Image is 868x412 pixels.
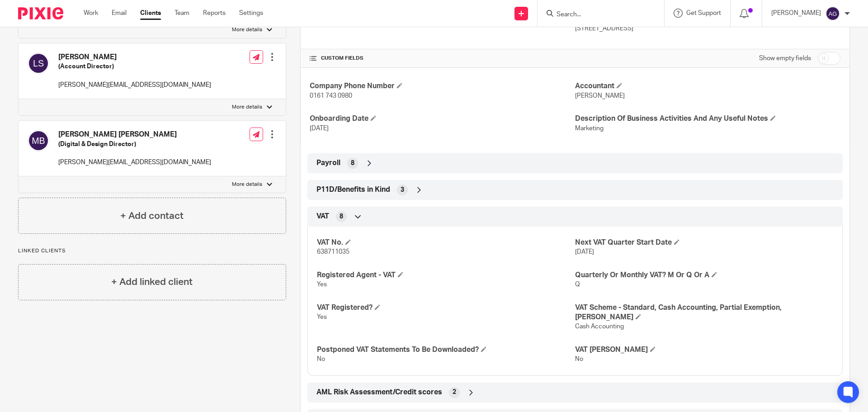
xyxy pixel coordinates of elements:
[340,212,343,221] span: 8
[18,7,63,19] img: Pixie
[759,54,811,63] label: Show empty fields
[112,9,127,18] a: Email
[310,125,329,132] span: [DATE]
[556,11,637,19] input: Search
[771,9,821,18] p: [PERSON_NAME]
[310,81,575,91] h4: Company Phone Number
[575,270,833,280] h4: Quarterly Or Monthly VAT? M Or Q Or A
[310,55,575,62] h4: CUSTOM FIELDS
[111,275,193,289] h4: + Add linked client
[28,52,49,74] img: svg%3E
[575,81,840,91] h4: Accountant
[58,52,211,62] h4: [PERSON_NAME]
[317,303,575,313] h4: VAT Registered?
[575,323,624,330] span: Cash Accounting
[317,345,575,355] h4: Postponed VAT Statements To Be Downloaded?
[316,212,329,221] span: VAT
[317,281,327,288] span: Yes
[575,114,840,123] h4: Description Of Business Activities And Any Useful Notes
[203,9,226,18] a: Reports
[453,388,456,397] span: 2
[58,62,211,71] h5: (Account Director)
[575,93,625,99] span: [PERSON_NAME]
[58,130,211,139] h4: [PERSON_NAME] [PERSON_NAME]
[826,6,840,21] img: svg%3E
[28,130,49,152] img: svg%3E
[232,26,262,33] p: More details
[316,388,442,397] span: AML Risk Assessment/Credit scores
[575,125,604,132] span: Marketing
[575,281,580,288] span: Q
[575,356,583,362] span: No
[317,356,325,362] span: No
[84,9,98,18] a: Work
[317,270,575,280] h4: Registered Agent - VAT
[58,140,211,149] h5: (Digital & Design Director)
[310,114,575,123] h4: Onboarding Date
[316,158,340,168] span: Payroll
[317,238,575,247] h4: VAT No.
[351,159,354,168] span: 8
[232,104,262,111] p: More details
[575,303,833,322] h4: VAT Scheme - Standard, Cash Accounting, Partial Exemption, [PERSON_NAME]
[120,209,184,223] h4: + Add contact
[310,93,352,99] span: 0161 743 0980
[317,249,349,255] span: 638711035
[575,249,594,255] span: [DATE]
[239,9,263,18] a: Settings
[58,81,211,90] p: [PERSON_NAME][EMAIL_ADDRESS][DOMAIN_NAME]
[575,238,833,247] h4: Next VAT Quarter Start Date
[140,9,161,18] a: Clients
[58,158,211,167] p: [PERSON_NAME][EMAIL_ADDRESS][DOMAIN_NAME]
[18,247,286,255] p: Linked clients
[575,24,840,33] p: [STREET_ADDRESS]
[317,314,327,320] span: Yes
[175,9,189,18] a: Team
[401,185,404,194] span: 3
[686,10,721,16] span: Get Support
[232,181,262,188] p: More details
[316,185,390,194] span: P11D/Benefits in Kind
[575,345,833,355] h4: VAT [PERSON_NAME]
